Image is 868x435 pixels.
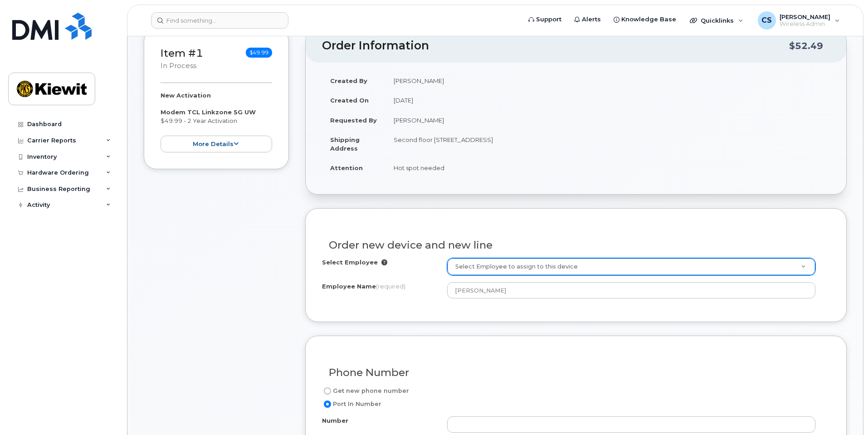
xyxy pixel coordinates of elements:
[385,158,830,178] td: Hot spot needed
[246,48,272,58] span: $49.99
[322,399,381,410] label: Port In Number
[151,12,288,29] input: Find something...
[330,97,369,104] strong: Created On
[161,108,256,116] strong: Modem TCL Linkzone 5G UW
[683,11,750,29] div: Quicklinks
[522,10,568,29] a: Support
[789,37,823,54] div: $52.49
[447,282,815,298] input: Please fill out this field
[385,130,830,158] td: Second floor [STREET_ADDRESS]
[780,20,830,28] span: Wireless Admin
[161,92,211,99] strong: New Activation
[780,13,830,20] span: [PERSON_NAME]
[322,39,789,52] h2: Order Information
[381,259,387,265] i: Selection will overwrite employee Name, Number, City and Business Units inputs
[607,10,683,29] a: Knowledge Base
[385,71,830,91] td: [PERSON_NAME]
[322,258,378,267] label: Select Employee
[330,117,377,124] strong: Requested By
[701,17,734,24] span: Quicklinks
[829,396,861,428] iframe: Messenger Launcher
[324,401,331,408] input: Port In Number
[621,15,676,24] span: Knowledge Base
[324,387,331,395] input: Get new phone number
[322,386,409,396] label: Get new phone number
[761,15,772,26] span: CS
[448,259,815,275] a: Select Employee to assign to this device
[582,15,601,24] span: Alerts
[161,91,272,152] div: $49.99 - 2 Year Activation
[450,263,578,271] span: Select Employee to assign to this device
[568,10,607,29] a: Alerts
[385,110,830,130] td: [PERSON_NAME]
[161,62,196,70] small: in process
[322,416,348,425] label: Number
[330,77,367,84] strong: Created By
[751,11,846,29] div: Christopher Sajous
[330,136,360,152] strong: Shipping Address
[322,282,405,291] label: Employee Name
[329,239,823,251] h3: Order new device and new line
[161,136,272,152] button: more details
[329,367,823,378] h3: Phone Number
[161,47,203,59] a: Item #1
[376,283,405,290] span: (required)
[385,90,830,110] td: [DATE]
[536,15,561,24] span: Support
[330,164,363,171] strong: Attention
